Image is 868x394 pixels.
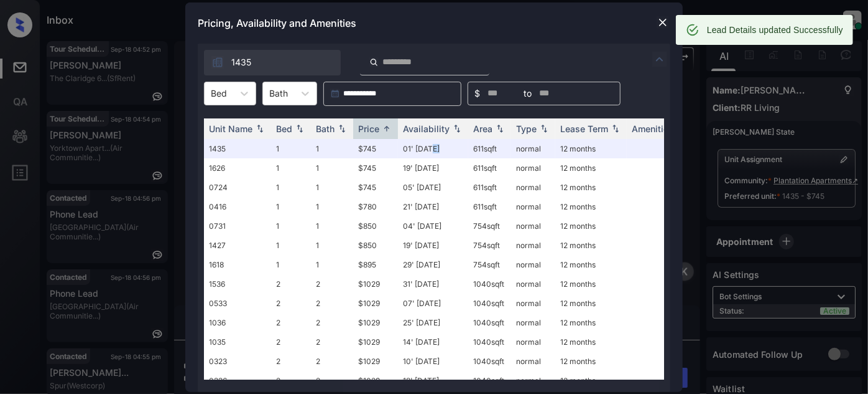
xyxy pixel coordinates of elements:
td: 12 months [555,139,627,158]
td: 0336 [204,371,271,390]
td: 1427 [204,236,271,255]
td: 31' [DATE] [398,274,468,294]
td: 18' [DATE] [398,371,468,390]
td: 1 [271,255,311,274]
td: 1040 sqft [468,274,511,294]
td: 2 [311,313,353,332]
td: 05' [DATE] [398,178,468,197]
td: 12 months [555,216,627,236]
td: 12 months [555,178,627,197]
td: 12 months [555,371,627,390]
div: Unit Name [209,123,252,134]
td: 01' [DATE] [398,139,468,158]
td: 2 [271,313,311,332]
div: Availability [403,123,450,134]
td: 1040 sqft [468,294,511,313]
td: $1029 [353,313,398,332]
td: 1 [271,139,311,158]
div: Bed [276,123,292,134]
div: Pricing, Availability and Amenities [185,2,683,44]
img: icon-zuma [652,52,667,67]
td: 04' [DATE] [398,216,468,236]
td: 12 months [555,332,627,352]
td: 12 months [555,313,627,332]
td: 1040 sqft [468,332,511,352]
img: sorting [494,124,506,133]
td: 2 [271,332,311,352]
td: 1618 [204,255,271,274]
div: Bath [316,123,335,134]
img: sorting [381,124,393,133]
td: 1536 [204,274,271,294]
td: normal [511,274,555,294]
td: 10' [DATE] [398,352,468,371]
td: $1029 [353,371,398,390]
td: 12 months [555,255,627,274]
td: 29' [DATE] [398,255,468,274]
td: $745 [353,178,398,197]
td: normal [511,332,555,352]
div: Lead Details updated Successfully [707,19,843,41]
div: Type [516,123,537,134]
td: 611 sqft [468,158,511,178]
td: normal [511,216,555,236]
span: to [524,87,532,100]
td: 1435 [204,139,271,158]
td: normal [511,158,555,178]
img: sorting [293,124,306,133]
td: 07' [DATE] [398,294,468,313]
img: sorting [538,124,550,133]
td: $745 [353,158,398,178]
td: $1029 [353,274,398,294]
td: $780 [353,197,398,216]
img: sorting [609,124,622,133]
td: 0416 [204,197,271,216]
td: normal [511,371,555,390]
td: 1 [271,178,311,197]
td: normal [511,255,555,274]
td: 19' [DATE] [398,158,468,178]
td: $850 [353,236,398,255]
td: 611 sqft [468,139,511,158]
td: 25' [DATE] [398,313,468,332]
td: 0724 [204,178,271,197]
td: 2 [271,274,311,294]
span: $ [474,87,480,100]
td: 14' [DATE] [398,332,468,352]
img: sorting [336,124,348,133]
td: 1 [271,197,311,216]
td: 1 [271,236,311,255]
td: normal [511,313,555,332]
td: 12 months [555,236,627,255]
td: 2 [311,274,353,294]
td: 754 sqft [468,236,511,255]
td: 0533 [204,294,271,313]
td: 0323 [204,352,271,371]
div: Price [358,123,379,134]
td: 2 [271,371,311,390]
td: 2 [311,294,353,313]
div: Area [473,123,492,134]
td: $895 [353,255,398,274]
td: normal [511,197,555,216]
div: Amenities [632,123,673,134]
td: 21' [DATE] [398,197,468,216]
img: icon-zuma [211,56,224,69]
img: sorting [254,124,266,133]
td: 2 [271,294,311,313]
td: normal [511,236,555,255]
td: 1 [311,216,353,236]
td: normal [511,178,555,197]
td: 1035 [204,332,271,352]
td: 1036 [204,313,271,332]
td: 611 sqft [468,197,511,216]
td: 1040 sqft [468,371,511,390]
td: 2 [311,332,353,352]
td: normal [511,352,555,371]
img: sorting [451,124,463,133]
td: 1 [311,236,353,255]
td: 12 months [555,352,627,371]
td: 12 months [555,197,627,216]
td: 1626 [204,158,271,178]
td: 1 [311,255,353,274]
